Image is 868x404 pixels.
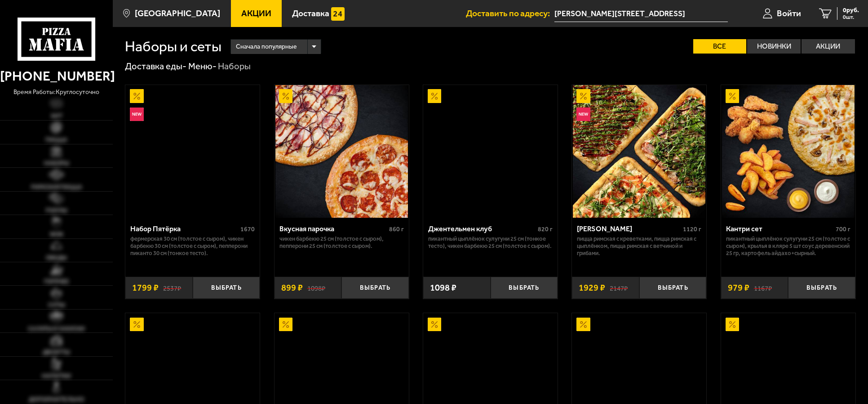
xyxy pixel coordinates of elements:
[130,108,143,121] img: Новинка
[193,277,260,299] button: Выбрать
[610,283,628,292] s: 2147 ₽
[44,160,69,166] span: Наборы
[389,225,404,233] span: 860 г
[331,7,345,21] img: 15daf4d41897b9f0e9f617042186c801.svg
[843,7,859,13] span: 0 руб.
[275,85,409,218] a: АкционныйВкусная парочка
[45,137,67,143] span: Пицца
[279,318,292,331] img: Акционный
[279,89,292,103] img: Акционный
[728,283,749,292] span: 979 ₽
[466,9,554,18] span: Доставить по адресу:
[43,349,70,355] span: Десерты
[281,283,303,292] span: 899 ₽
[726,89,739,103] img: Акционный
[777,9,801,18] span: Войти
[48,302,65,308] span: Супы
[46,255,67,260] span: Обеды
[576,89,590,103] img: Акционный
[693,39,747,54] label: Все
[236,38,297,55] span: Сначала популярные
[428,224,536,233] div: Джентельмен клуб
[721,85,855,218] a: АкционныйКантри сет
[135,9,220,18] span: [GEOGRAPHIC_DATA]
[42,373,71,379] span: Напитки
[292,9,329,18] span: Доставка
[163,283,181,292] s: 2537 ₽
[573,85,705,218] img: Мама Миа
[538,225,553,233] span: 820 г
[554,5,728,22] input: Ваш адрес доставки
[188,61,217,72] a: Меню-
[44,278,69,284] span: Горячее
[722,85,855,218] img: Кантри сет
[683,225,701,233] span: 1120 г
[428,318,441,331] img: Акционный
[130,235,255,257] p: Фермерская 30 см (толстое с сыром), Чикен Барбекю 30 см (толстое с сыром), Пепперони Пиканто 30 с...
[50,231,63,237] span: WOK
[802,39,855,54] label: Акции
[726,224,833,233] div: Кантри сет
[31,184,82,190] span: Римская пицца
[218,60,251,72] div: Наборы
[577,235,701,257] p: Пицца Римская с креветками, Пицца Римская с цыплёнком, Пицца Римская с ветчиной и грибами.
[46,207,67,213] span: Роллы
[836,225,850,233] span: 700 г
[639,277,707,299] button: Выбрать
[747,39,801,54] label: Новинки
[279,224,387,233] div: Вкусная парочка
[428,235,553,250] p: Пикантный цыплёнок сулугуни 25 см (тонкое тесто), Чикен Барбекю 25 см (толстое с сыром).
[491,277,558,299] button: Выбрать
[241,9,271,18] span: Акции
[423,85,558,218] a: АкционныйДжентельмен клуб
[125,85,260,218] a: АкционныйНовинкаНабор Пятёрка
[132,283,159,292] span: 1799 ₽
[240,225,255,233] span: 1670
[579,283,605,292] span: 1929 ₽
[307,283,325,292] s: 1098 ₽
[125,61,186,72] a: Доставка еды-
[788,277,855,299] button: Выбрать
[726,235,850,257] p: Пикантный цыплёнок сулугуни 25 см (толстое с сыром), крылья в кляре 5 шт соус деревенский 25 гр, ...
[726,318,739,331] img: Акционный
[28,326,85,332] span: Салаты и закуски
[341,277,409,299] button: Выбрать
[576,108,590,121] img: Новинка
[577,224,681,233] div: [PERSON_NAME]
[130,224,238,233] div: Набор Пятёрка
[51,113,62,119] span: Хит
[125,39,221,54] h1: Наборы и сеты
[130,89,143,103] img: Акционный
[576,318,590,331] img: Акционный
[428,89,441,103] img: Акционный
[130,318,143,331] img: Акционный
[843,14,859,20] span: 0 шт.
[29,396,84,402] span: Дополнительно
[275,85,408,218] img: Вкусная парочка
[430,283,456,292] span: 1098 ₽
[554,5,728,22] span: Невский проспект, 60
[572,85,706,218] a: АкционныйНовинкаМама Миа
[279,235,404,250] p: Чикен Барбекю 25 см (толстое с сыром), Пепперони 25 см (толстое с сыром).
[754,283,772,292] s: 1167 ₽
